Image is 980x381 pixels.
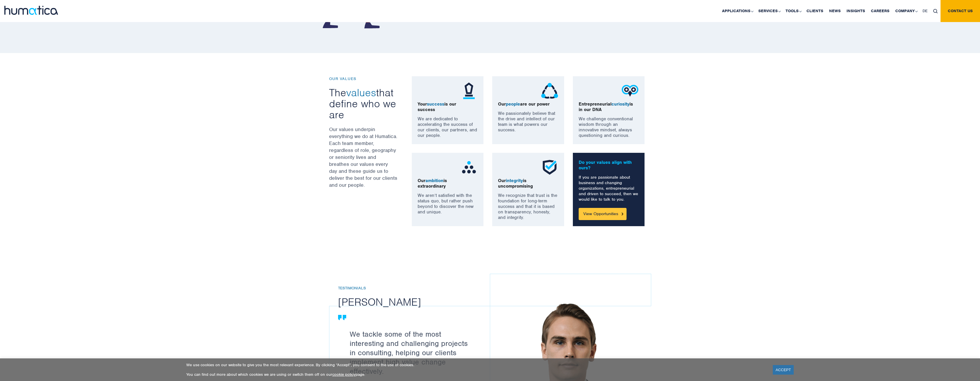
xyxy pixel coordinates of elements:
[329,126,397,188] p: Our values underpin everything we do at Humatica. Each team member, regardless of role, geography...
[621,82,639,99] img: ico
[541,82,558,99] img: ico
[427,101,444,107] span: success
[541,159,558,176] img: ico
[425,178,443,184] span: ambition
[579,160,639,171] p: Do your values align with ours?
[923,8,927,13] span: DE
[579,175,639,202] p: If you are passionate about business and changing organizations, entrepreneurial and driven to su...
[498,111,558,133] p: We passionately believe that the drive and intellect of our team is what powers our success.
[329,76,397,81] p: OUR VALUES
[498,178,558,189] p: Our is uncompromising
[418,178,478,189] p: Our is extraordinary
[460,159,478,176] img: ico
[332,372,355,377] a: cookie policy
[346,86,376,99] span: values
[498,101,558,107] p: Our are our power
[338,295,499,309] h2: [PERSON_NAME]
[773,365,794,375] a: ACCEPT
[350,329,475,376] p: We tackle some of the most interesting and challenging projects in consulting, helping our client...
[579,208,627,220] a: View Opportunities
[579,116,639,138] p: We challenge conventional wisdom through an innovative mindset, always questioning and curious.
[186,362,766,367] p: We use cookies on our website to give you the most relevant experience. By clicking “Accept”, you...
[498,193,558,220] p: We recognize that trust is the foundation for long-term success and that it is based on transpare...
[329,87,397,120] h3: The that define who we are
[622,213,623,215] img: Button
[506,101,520,107] span: people
[460,82,478,99] img: ico
[579,101,639,113] p: Entrepreneurial is in our DNA
[506,178,523,184] span: integrity
[933,9,938,13] img: search_icon
[418,116,478,138] p: We are dedicated to accelerating the success of our clients, our partners, and our people.
[611,101,629,107] span: curiosity
[338,286,499,291] h6: Testimonials
[418,101,478,113] p: Your is our success
[186,372,766,377] p: You can find out more about which cookies we are using or switch them off on our page.
[4,6,58,15] img: logo
[418,193,478,215] p: We aren’t satisfied with the status quo, but rather push beyond to discover the new and unique.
